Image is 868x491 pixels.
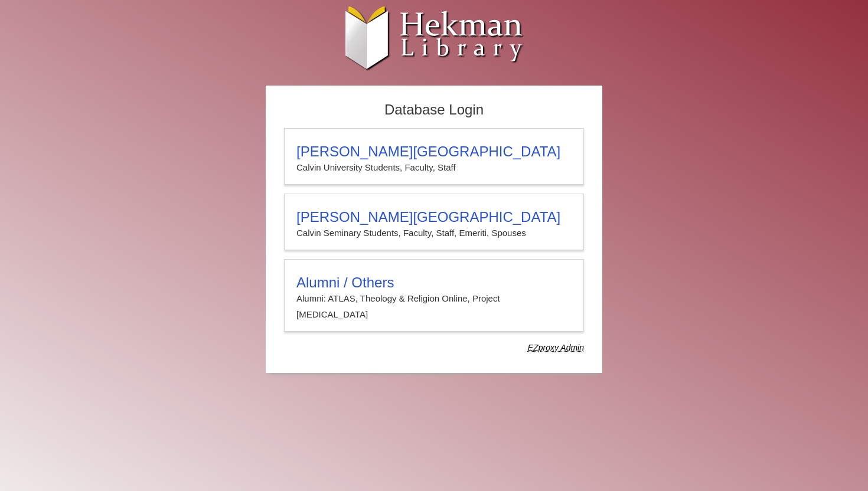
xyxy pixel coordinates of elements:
[296,225,572,241] p: Calvin Seminary Students, Faculty, Staff, Emeriti, Spouses
[284,194,584,250] a: [PERSON_NAME][GEOGRAPHIC_DATA]Calvin Seminary Students, Faculty, Staff, Emeriti, Spouses
[296,274,572,291] h3: Alumni / Others
[296,143,572,160] h3: [PERSON_NAME][GEOGRAPHIC_DATA]
[296,209,572,225] h3: [PERSON_NAME][GEOGRAPHIC_DATA]
[528,343,584,352] dfn: Use Alumni login
[296,274,572,322] summary: Alumni / OthersAlumni: ATLAS, Theology & Religion Online, Project [MEDICAL_DATA]
[296,160,572,175] p: Calvin University Students, Faculty, Staff
[278,98,590,122] h2: Database Login
[284,128,584,185] a: [PERSON_NAME][GEOGRAPHIC_DATA]Calvin University Students, Faculty, Staff
[296,291,572,322] p: Alumni: ATLAS, Theology & Religion Online, Project [MEDICAL_DATA]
